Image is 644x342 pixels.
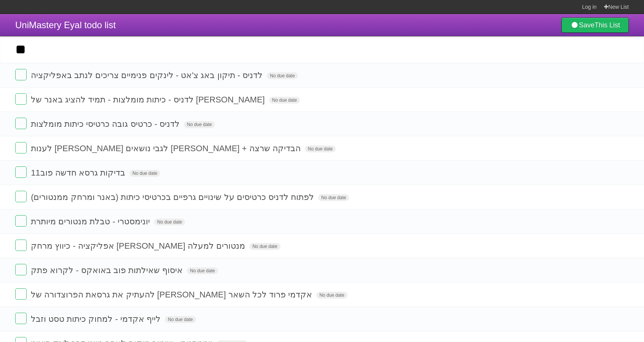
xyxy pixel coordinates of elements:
span: No due date [267,72,298,79]
span: אפליקציה - כיווץ מרחק [PERSON_NAME] מנטורים למעלה [31,241,247,251]
label: Done [15,191,27,202]
label: Done [15,118,27,129]
label: Done [15,93,27,105]
span: No due date [249,243,280,250]
span: להעתיק את גרסאת הפרוצדורה של [PERSON_NAME] אקדמי פרוד לכל השאר [31,290,314,299]
span: UniMastery Eyal todo list [15,20,116,30]
span: לדניס - כיתות מומלצות - תמיד להציג באנר של [PERSON_NAME] [31,95,267,104]
span: No due date [129,170,160,177]
span: לדניס - כרטיס גובה כרטיסי כיתות מומלצות [31,119,182,129]
a: SaveThis List [561,18,629,33]
label: Done [15,215,27,227]
span: לפתוח לדניס כרטיסים על שינויים גרפיים בכרטיסי כיתות (באנר ומרחק ממנטורים) [31,192,316,202]
span: No due date [184,121,215,128]
label: Done [15,240,27,251]
label: Done [15,313,27,324]
span: בדיקות גרסא חדשה פוב11 [31,168,127,177]
span: No due date [154,219,185,225]
span: יונימסטרי - טבלת מנטורים מיותרת [31,217,152,226]
span: No due date [269,97,300,104]
label: Done [15,69,27,80]
span: No due date [318,194,349,201]
label: Done [15,264,27,275]
span: לדניס - תיקון באג צ'אט - לינקים פנימיים צריכים לנתב באפליקציה [31,70,265,80]
span: No due date [316,292,347,299]
span: No due date [187,267,218,274]
span: איסוף שאילתות פוב באואקס - לקרוא פתק [31,265,185,275]
b: This List [595,21,620,29]
label: Done [15,288,27,300]
span: No due date [305,145,336,152]
label: Done [15,166,27,178]
label: Done [15,142,27,153]
span: No due date [165,316,196,323]
span: לייף אקדמי - למחוק כיתות טסט וזבל [31,314,163,324]
span: לענות [PERSON_NAME] לגבי נושאים [PERSON_NAME] + הבדיקה שרצה [31,144,303,153]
